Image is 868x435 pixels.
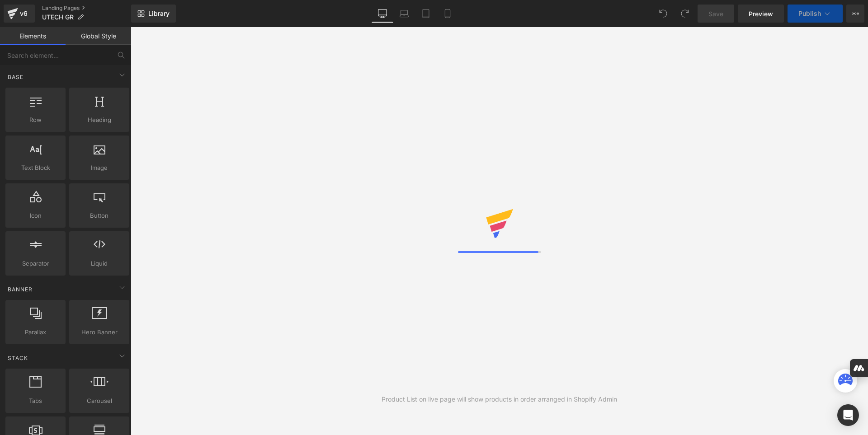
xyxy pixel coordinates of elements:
span: Stack [7,354,29,362]
span: Image [72,163,127,173]
a: Landing Pages [42,5,131,12]
span: Heading [72,115,127,125]
span: Save [708,9,723,19]
span: Separator [8,259,63,268]
a: Desktop [372,5,393,23]
a: Mobile [437,5,458,23]
button: Redo [676,5,694,23]
div: Open Intercom Messenger [837,404,859,426]
span: Library [148,9,170,18]
span: Liquid [72,259,127,268]
div: Product List on live page will show products in order arranged in Shopify Admin [382,394,617,404]
button: More [846,5,864,23]
span: UTECH GR [42,14,74,21]
span: Preview [749,9,773,19]
span: Base [7,73,24,81]
span: Parallax [8,327,63,337]
a: Preview [738,5,784,23]
a: Tablet [415,5,437,23]
span: Hero Banner [72,327,127,337]
span: Button [72,211,127,220]
span: Icon [8,211,63,220]
a: New Library [131,5,176,23]
button: Publish [788,5,843,23]
button: Undo [654,5,672,23]
span: Carousel [72,396,127,406]
span: Tabs [8,396,63,406]
a: Laptop [393,5,415,23]
a: Global Style [66,27,131,45]
div: v6 [18,8,29,19]
span: Row [8,115,63,125]
span: Publish [798,10,821,17]
span: Banner [7,285,33,294]
span: Text Block [8,163,63,173]
a: v6 [4,5,35,23]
